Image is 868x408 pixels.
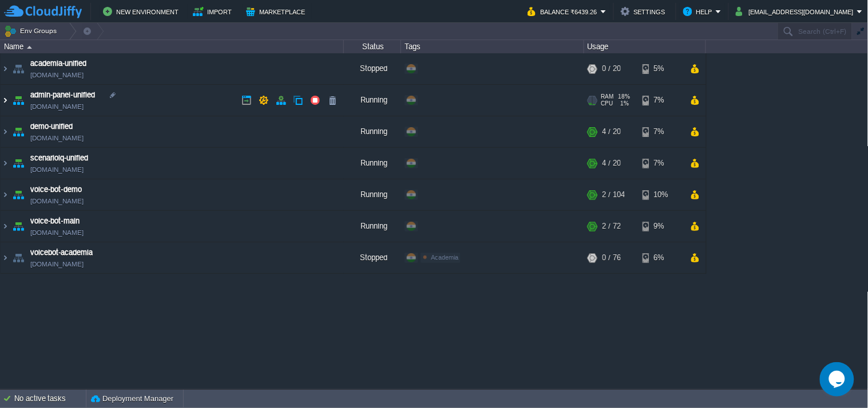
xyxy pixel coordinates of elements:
div: Running [344,148,401,179]
img: AMDAwAAAACH5BAEAAAAALAAAAAABAAEAAAICRAEAOw== [10,211,26,242]
div: Running [344,85,401,116]
button: New Environment [103,5,182,18]
div: Running [344,116,401,147]
span: Academia [431,254,458,261]
img: AMDAwAAAACH5BAEAAAAALAAAAAABAAEAAAICRAEAOw== [1,53,10,84]
span: 18% [619,93,631,100]
div: Usage [585,40,706,53]
div: 0 / 20 [603,53,621,84]
div: Stopped [344,53,401,84]
a: [DOMAIN_NAME] [30,132,84,144]
button: Settings [621,5,669,18]
div: 2 / 72 [603,211,621,242]
img: AMDAwAAAACH5BAEAAAAALAAAAAABAAEAAAICRAEAOw== [27,46,32,49]
img: AMDAwAAAACH5BAEAAAAALAAAAAABAAEAAAICRAEAOw== [10,53,26,84]
div: 10% [643,179,680,210]
div: Stopped [344,242,401,273]
a: admin-panel-unified [30,89,95,101]
img: AMDAwAAAACH5BAEAAAAALAAAAAABAAEAAAICRAEAOw== [10,179,26,210]
a: voice-bot-main [30,215,80,227]
div: Tags [402,40,584,53]
div: 4 / 20 [603,116,621,147]
img: AMDAwAAAACH5BAEAAAAALAAAAAABAAEAAAICRAEAOw== [1,211,10,242]
a: voicebot-academia [30,247,93,258]
img: AMDAwAAAACH5BAEAAAAALAAAAAABAAEAAAICRAEAOw== [1,85,10,116]
div: 6% [643,242,680,273]
div: Running [344,211,401,242]
div: Status [344,40,401,53]
div: 9% [643,211,680,242]
a: demo-unified [30,121,73,132]
span: CPU [601,100,613,107]
a: voice-bot-demo [30,184,82,195]
span: RAM [601,93,614,100]
a: [DOMAIN_NAME] [30,69,84,81]
div: Name [1,40,343,53]
div: 7% [643,148,680,179]
button: Deployment Manager [91,393,173,405]
img: CloudJiffy [4,5,82,19]
a: [DOMAIN_NAME] [30,227,84,238]
img: AMDAwAAAACH5BAEAAAAALAAAAAABAAEAAAICRAEAOw== [10,116,26,147]
iframe: chat widget [820,362,857,397]
img: AMDAwAAAACH5BAEAAAAALAAAAAABAAEAAAICRAEAOw== [1,242,10,273]
a: [DOMAIN_NAME] [30,195,84,207]
div: 5% [643,53,680,84]
div: No active tasks [14,390,86,408]
button: Balance ₹6439.26 [528,5,601,18]
a: scenarioiq-unified [30,152,88,164]
img: AMDAwAAAACH5BAEAAAAALAAAAAABAAEAAAICRAEAOw== [1,116,10,147]
button: Env Groups [4,23,61,39]
img: AMDAwAAAACH5BAEAAAAALAAAAAABAAEAAAICRAEAOw== [1,148,10,179]
button: [EMAIL_ADDRESS][DOMAIN_NAME] [736,5,857,18]
div: 7% [643,85,680,116]
div: Running [344,179,401,210]
div: 2 / 104 [603,179,625,210]
a: [DOMAIN_NAME] [30,101,84,112]
img: AMDAwAAAACH5BAEAAAAALAAAAAABAAEAAAICRAEAOw== [10,148,26,179]
div: 7% [643,116,680,147]
img: AMDAwAAAACH5BAEAAAAALAAAAAABAAEAAAICRAEAOw== [1,179,10,210]
div: 4 / 20 [603,148,621,179]
a: [DOMAIN_NAME] [30,258,84,270]
a: [DOMAIN_NAME] [30,164,84,175]
img: AMDAwAAAACH5BAEAAAAALAAAAAABAAEAAAICRAEAOw== [10,242,26,273]
button: Import [193,5,236,18]
div: 0 / 76 [603,242,621,273]
img: AMDAwAAAACH5BAEAAAAALAAAAAABAAEAAAICRAEAOw== [10,85,26,116]
a: academia-unified [30,58,86,69]
span: 1% [618,100,629,107]
button: Help [683,5,716,18]
button: Marketplace [246,5,308,18]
